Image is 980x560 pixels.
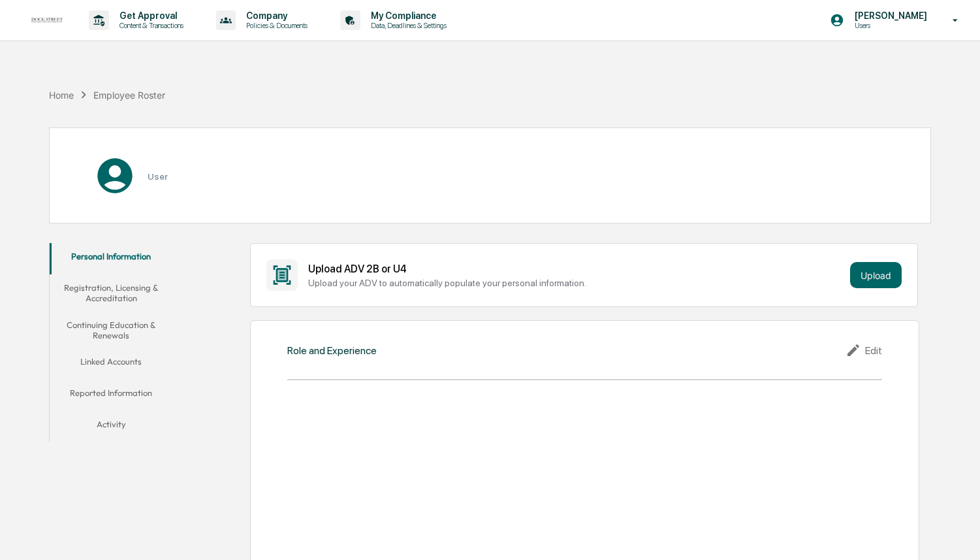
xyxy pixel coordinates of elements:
[50,274,172,312] button: Registration, Licensing & Accreditation
[850,262,902,288] button: Upload
[50,312,172,349] button: Continuing Education & Renewals
[846,342,882,358] div: Edit
[109,10,190,21] p: Get Approval
[236,21,314,30] p: Policies & Documents
[50,348,172,380] button: Linked Accounts
[93,90,165,101] div: Employee Roster
[50,243,172,274] button: Personal Information
[50,243,172,442] div: secondary tabs example
[31,18,63,24] img: logo
[308,278,845,288] div: Upload your ADV to automatically populate your personal information.
[50,380,172,411] button: Reported Information
[844,10,934,21] p: [PERSON_NAME]
[50,411,172,442] button: Activity
[49,90,74,101] div: Home
[844,21,934,30] p: Users
[308,263,845,275] div: Upload ADV 2B or U4
[148,171,168,182] h3: User
[109,21,190,30] p: Content & Transactions
[360,10,453,21] p: My Compliance
[287,344,377,357] div: Role and Experience
[360,21,453,30] p: Data, Deadlines & Settings
[236,10,314,21] p: Company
